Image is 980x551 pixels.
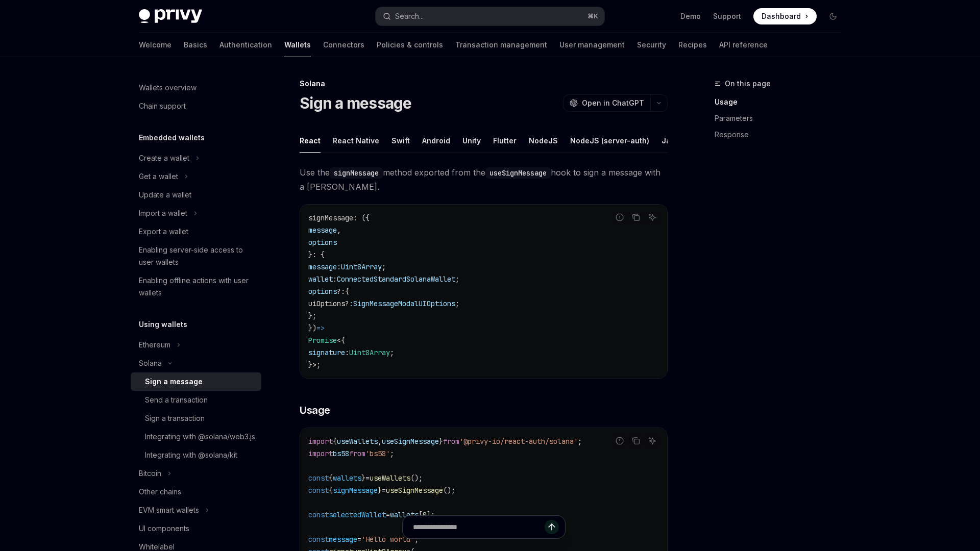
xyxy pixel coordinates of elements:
a: API reference [719,33,768,57]
code: useSignMessage [485,167,551,179]
a: Support [713,11,741,21]
a: Sign a message [131,372,261,391]
span: SignMessageModalUIOptions [353,299,455,308]
img: dark logo [139,9,202,23]
span: , [337,226,341,235]
span: Usage [300,403,330,417]
span: const [308,473,329,483]
div: Solana [139,357,162,369]
a: UI components [131,519,261,538]
h5: Using wallets [139,318,187,331]
span: useSignMessage [386,486,443,495]
a: Chain support [131,97,261,115]
button: Report incorrect code [613,211,626,224]
span: } [361,473,365,483]
a: Parameters [715,110,849,127]
a: Update a wallet [131,186,261,204]
span: ; [390,449,394,458]
span: uiOptions? [308,299,349,308]
a: Policies & controls [377,33,443,57]
span: signMessage [333,486,378,495]
span: }: { [308,250,325,259]
button: Send message [545,520,559,534]
a: Wallets overview [131,79,261,97]
span: Use the method exported from the hook to sign a message with a [PERSON_NAME]. [300,165,668,194]
span: signature [308,348,345,357]
span: => [316,323,325,333]
a: Connectors [323,33,364,57]
span: 0 [423,510,427,519]
button: Toggle Import a wallet section [131,204,261,222]
a: Other chains [131,483,261,501]
a: Transaction management [455,33,547,57]
span: }; [308,311,316,320]
span: ; [390,348,394,357]
button: Toggle dark mode [825,8,841,24]
span: useWallets [337,437,378,446]
button: Open search [376,7,604,26]
span: { [333,437,337,446]
button: Toggle Bitcoin section [131,464,261,483]
a: Response [715,127,849,143]
button: Ask AI [646,434,659,447]
div: NodeJS [529,129,558,153]
span: from [349,449,365,458]
div: Update a wallet [139,189,191,201]
span: ]; [427,510,435,519]
div: UI components [139,522,189,535]
div: Chain support [139,100,186,112]
div: Unity [462,129,481,153]
span: options [308,287,337,296]
div: Enabling offline actions with user wallets [139,274,255,299]
span: ⌘ K [587,12,598,20]
span: Open in ChatGPT [582,98,644,108]
button: Toggle Get a wallet section [131,167,261,186]
button: Toggle EVM smart wallets section [131,501,261,519]
div: Sign a transaction [145,412,205,424]
span: const [308,510,329,519]
a: Recipes [678,33,707,57]
span: : [349,299,353,308]
a: Export a wallet [131,222,261,241]
span: selectedWallet [329,510,386,519]
div: Android [422,129,450,153]
button: Toggle Ethereum section [131,336,261,354]
span: } [378,486,382,495]
div: Export a wallet [139,226,188,238]
span: import [308,449,333,458]
span: }) [308,323,316,333]
button: Toggle Create a wallet section [131,149,261,167]
span: from [443,437,459,446]
button: Ask AI [646,211,659,224]
a: Usage [715,94,849,110]
a: Welcome [139,33,171,57]
span: const [308,486,329,495]
div: Integrating with @solana/kit [145,449,237,461]
div: Bitcoin [139,467,161,480]
code: signMessage [330,167,383,179]
span: { [329,486,333,495]
a: Demo [680,11,701,21]
div: Enabling server-side access to user wallets [139,244,255,268]
span: (); [443,486,455,495]
div: Solana [300,79,668,89]
span: import [308,437,333,446]
span: ; [578,437,582,446]
input: Ask a question... [413,516,545,538]
a: Integrating with @solana/web3.js [131,428,261,446]
div: NodeJS (server-auth) [570,129,649,153]
span: message [308,226,337,235]
h1: Sign a message [300,94,412,112]
div: React [300,129,321,153]
span: ; [382,262,386,271]
button: Copy the contents from the code block [629,211,643,224]
div: Swift [391,129,410,153]
div: Integrating with @solana/web3.js [145,431,255,443]
a: Enabling server-side access to user wallets [131,241,261,271]
a: Authentication [219,33,272,57]
a: Dashboard [753,8,817,24]
span: { [329,473,333,483]
span: useSignMessage [382,437,439,446]
button: Report incorrect code [613,434,626,447]
span: options [308,238,337,247]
